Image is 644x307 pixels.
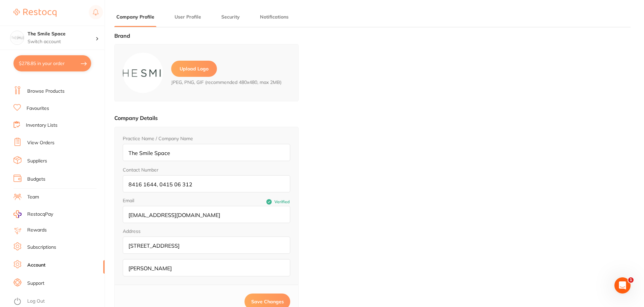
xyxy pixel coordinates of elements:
a: Favourites [27,105,49,112]
p: Switch account [28,38,96,45]
img: The Smile Space [10,31,24,44]
a: Team [27,194,39,201]
button: Log Out [13,296,103,307]
label: Brand [114,32,130,39]
button: User Profile [173,14,203,20]
span: Verified [274,199,290,204]
a: Inventory Lists [26,122,58,129]
a: Rewards [27,227,47,234]
img: RestocqPay [13,210,22,218]
label: Practice Name / Company Name [123,136,193,141]
button: $278.85 in your order [13,55,91,71]
span: Save Changes [251,299,284,305]
label: Email [123,198,206,203]
span: RestocqPay [27,211,53,218]
span: JPEG, PNG, GIF (recommended 480x480, max 2MB) [171,80,281,85]
iframe: Intercom live chat [614,277,631,294]
a: Subscriptions [27,244,56,251]
a: View Orders [27,140,54,146]
a: Account [27,262,45,269]
button: Notifications [258,14,291,20]
a: Support [27,280,44,287]
a: Budgets [27,176,45,183]
legend: Address [123,228,141,234]
button: Company Profile [114,14,156,20]
img: Restocq Logo [13,9,56,17]
h4: The Smile Space [28,31,96,37]
label: Upload Logo [171,61,217,77]
span: 1 [628,277,634,283]
a: RestocqPay [13,210,53,218]
img: logo [123,53,163,93]
label: Company Details [114,115,158,121]
button: Security [219,14,242,20]
a: Suppliers [27,158,47,164]
a: Restocq Logo [13,5,56,21]
a: Browse Products [27,88,65,95]
label: Contact Number [123,167,158,173]
a: Log Out [27,298,45,305]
